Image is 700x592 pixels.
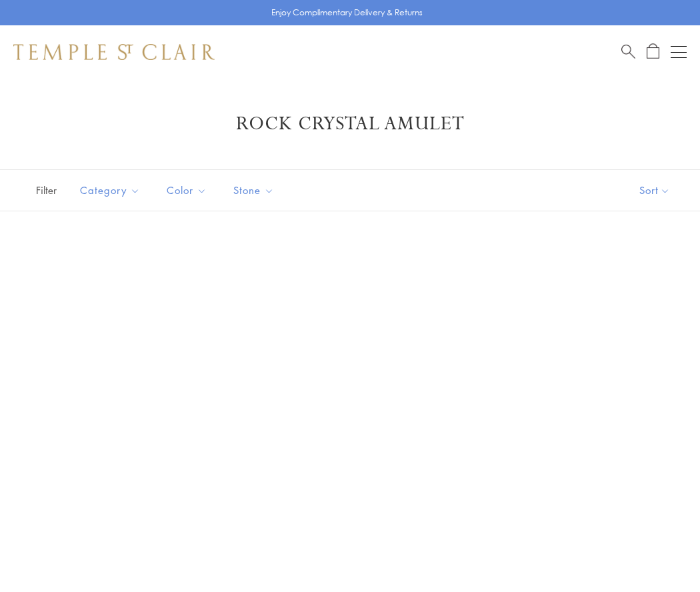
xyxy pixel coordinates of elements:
[223,175,284,205] button: Stone
[647,43,659,60] a: Open Shopping Bag
[157,175,217,205] button: Color
[70,175,150,205] button: Category
[33,112,667,136] h1: Rock Crystal Amulet
[227,182,284,199] span: Stone
[13,44,215,60] img: Temple St. Clair
[271,6,423,19] p: Enjoy Complimentary Delivery & Returns
[609,170,700,211] button: Show sort by
[160,182,217,199] span: Color
[73,182,150,199] span: Category
[621,43,635,60] a: Search
[671,44,687,60] button: Open navigation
